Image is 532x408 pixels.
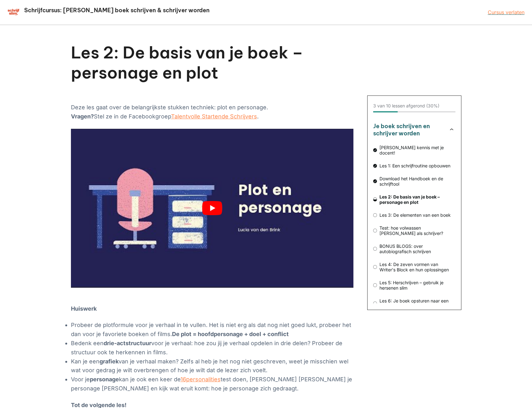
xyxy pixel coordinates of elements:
[71,339,353,357] li: Bedenk een voor je verhaal: hoe zou jij je verhaal opdelen in drie delen? Probeer de structuur oo...
[373,122,455,138] button: Je boek schrijven en schrijver worden
[377,298,455,309] span: Les 6: Je boek opsturen naar een uitgeverij
[71,321,353,339] li: Probeer de plotformule voor je verhaal in te vullen. Het is niet erg als dat nog niet goed lukt, ...
[373,194,455,205] a: Les 2: De basis van je boek – personage en plot
[172,331,289,337] strong: De plot = hoofdpersonage + doel + conflict
[377,262,455,272] span: Les 4: De zeven vormen van Writer's Block en hun oplossingen
[90,376,119,383] strong: personage
[24,7,210,14] h2: Schrijfcursus: [PERSON_NAME] boek schrijven & schrijver worden
[377,212,455,218] span: Les 3: De elementen van een boek
[71,113,94,120] strong: Vragen?
[373,298,455,309] a: Les 6: Je boek opsturen naar een uitgeverij
[373,145,455,155] a: [PERSON_NAME] kennis met je docent!
[377,176,455,187] span: Download het Handboek en de schrijftool
[373,225,455,236] a: Test: hoe volwassen [PERSON_NAME] als schrijver?
[373,163,455,168] a: Les 1: Een schrijfroutine opbouwen
[377,280,455,291] span: Les 5: Herschrijven – gebruik je hersenen slim
[104,340,151,346] strong: drie-actstructuur
[71,43,353,83] h1: Les 2: De basis van je boek – personage en plot
[71,129,353,288] button: play Youtube video
[71,357,353,375] li: Kan je een van je verhaal maken? Zelfs al heb je het nog niet geschreven, weet je misschien wel w...
[71,103,353,121] p: Deze les gaat over de belangrijkste stukken techniek: plot en personage. Stel ze in de Facebookgr...
[377,225,455,236] span: Test: hoe volwassen [PERSON_NAME] als schrijver?
[180,376,221,383] a: 16personalities
[373,122,442,138] h3: Je boek schrijven en schrijver worden
[373,103,439,109] div: 3 van 10 lessen afgerond (30%)
[71,375,353,393] li: Voor je kan je ook een keer de test doen, [PERSON_NAME] [PERSON_NAME] je personage [PERSON_NAME] ...
[377,243,455,254] span: BONUS BLOGS: over autobiografisch schrijven
[488,9,524,15] a: Cursus verlaten
[373,262,455,272] a: Les 4: De zeven vormen van Writer's Block en hun oplossingen
[373,280,455,291] a: Les 5: Herschrijven – gebruik je hersenen slim
[71,305,97,312] strong: Huiswerk
[99,358,119,365] strong: grafiek
[377,145,455,155] span: [PERSON_NAME] kennis met je docent!
[373,122,455,306] nav: Cursusoverzicht
[8,8,20,16] img: schrijfcursus schrijfslim academy
[377,194,455,205] span: Les 2: De basis van je boek – personage en plot
[373,243,455,254] a: BONUS BLOGS: over autobiografisch schrijven
[373,176,455,187] a: Download het Handboek en de schrijftool
[373,212,455,218] a: Les 3: De elementen van een boek
[171,113,257,120] a: Talentvolle Startende Schrijvers
[377,163,455,168] span: Les 1: Een schrijfroutine opbouwen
